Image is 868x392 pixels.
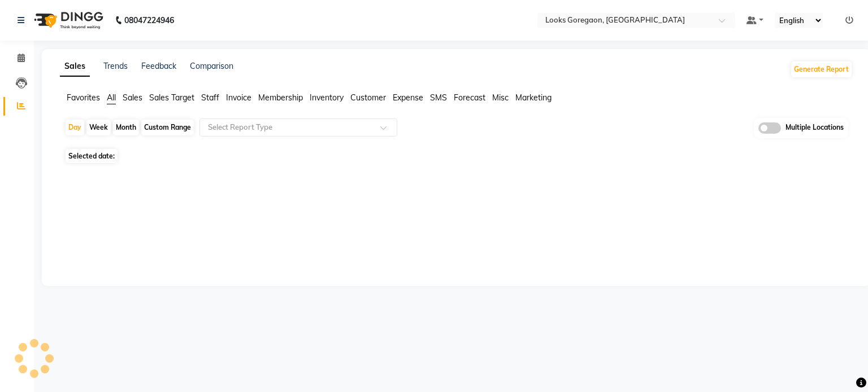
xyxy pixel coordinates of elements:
a: Sales [60,56,90,77]
span: Selected date: [66,149,118,163]
span: Favorites [67,93,100,103]
span: Sales [123,93,142,103]
span: Invoice [226,93,251,103]
button: Generate Report [791,61,852,77]
div: Custom Range [141,120,194,135]
span: Customer [350,93,386,103]
div: Week [86,120,111,135]
span: Misc [492,93,509,103]
div: Day [66,120,84,135]
span: Forecast [454,93,485,103]
span: Staff [201,93,219,103]
img: logo [29,5,106,36]
span: Membership [258,93,303,103]
a: Trends [103,61,128,71]
a: Feedback [141,61,176,71]
span: Inventory [310,93,344,103]
span: SMS [430,93,447,103]
span: All [107,93,116,103]
div: Month [113,120,139,135]
span: Expense [393,93,423,103]
span: Marketing [515,93,552,103]
span: Sales Target [149,93,194,103]
span: Multiple Locations [785,122,844,134]
a: Comparison [190,61,233,71]
b: 08047224946 [124,5,174,36]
